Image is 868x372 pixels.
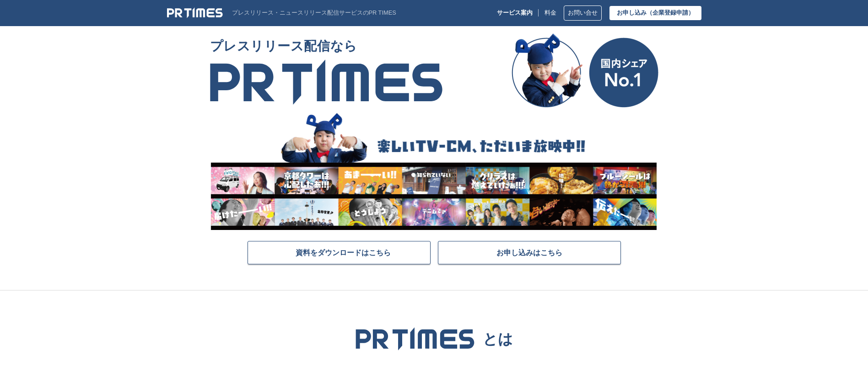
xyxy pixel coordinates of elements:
[545,10,556,16] a: 料金
[232,10,396,16] p: プレスリリース・ニュースリリース配信サービスのPR TIMES
[355,327,475,350] img: PR TIMES
[438,241,621,264] a: お申し込みはこちら
[564,5,602,21] a: お問い合せ
[248,241,431,264] a: 資料をダウンロードはこちら
[210,59,442,105] img: PR TIMES
[647,9,694,16] span: （企業登録申請）
[296,248,391,257] span: 資料をダウンロードはこちら
[497,10,533,16] p: サービス案内
[210,33,442,59] span: プレスリリース配信なら
[609,6,701,20] a: お申し込み（企業登録申請）
[167,7,223,18] img: PR TIMES
[210,111,657,230] img: 楽しいTV-CM、ただいま放映中!!
[512,33,658,108] img: 国内シェア No.1
[483,330,513,348] p: とは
